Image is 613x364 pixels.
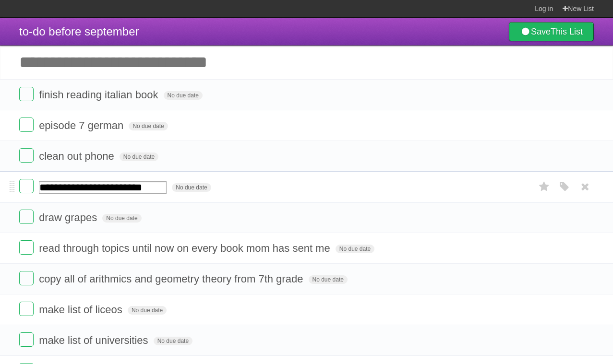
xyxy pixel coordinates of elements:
[19,87,34,101] label: Done
[39,89,160,101] span: finish reading italian book
[154,337,192,345] span: No due date
[39,211,99,223] span: draw grapes
[120,153,158,161] span: No due date
[164,91,203,100] span: No due date
[39,273,305,285] span: copy all of arithmics and geometry theory from 7th grade
[19,117,34,132] label: Done
[39,304,125,316] span: make list of liceos
[39,242,333,254] span: read through topics until now on every book mom has sent me
[19,271,34,285] label: Done
[19,179,34,193] label: Done
[309,275,348,284] span: No due date
[128,306,167,315] span: No due date
[39,334,150,346] span: make list of universities
[336,245,374,253] span: No due date
[102,214,141,223] span: No due date
[19,25,139,38] span: to-do before september
[172,183,211,192] span: No due date
[19,210,34,224] label: Done
[39,119,126,131] span: episode 7 german
[129,122,168,130] span: No due date
[551,27,583,36] b: This List
[535,179,553,195] label: Star task
[509,22,594,41] a: SaveThis List
[19,240,34,255] label: Done
[19,148,34,163] label: Done
[19,302,34,316] label: Done
[19,332,34,347] label: Done
[39,150,117,162] span: clean out phone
